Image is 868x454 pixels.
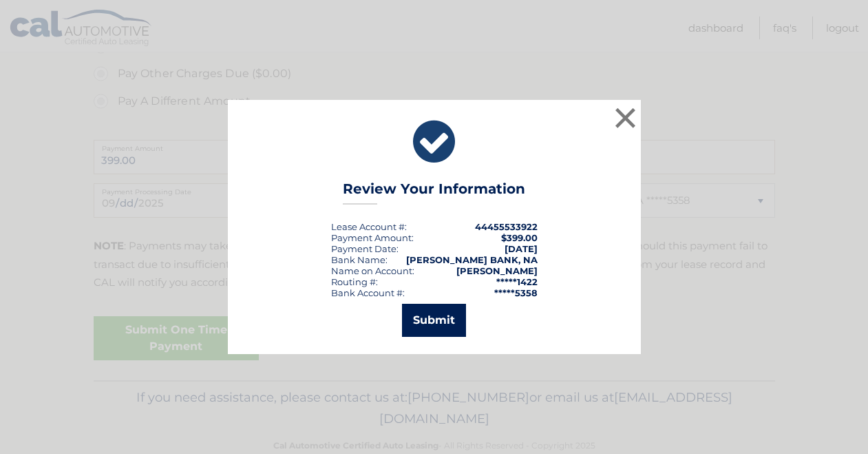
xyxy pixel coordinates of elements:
[406,254,538,265] strong: [PERSON_NAME] BANK, NA
[331,243,399,254] div: :
[331,232,414,243] div: Payment Amount:
[475,221,538,232] strong: 44455533922
[331,287,405,298] div: Bank Account #:
[501,232,538,243] span: $399.00
[343,180,525,205] h3: Review Your Information
[331,276,378,287] div: Routing #:
[505,243,538,254] span: [DATE]
[331,265,414,276] div: Name on Account:
[456,265,538,276] strong: [PERSON_NAME]
[612,104,639,132] button: ×
[331,221,407,232] div: Lease Account #:
[331,243,396,254] span: Payment Date
[402,304,466,337] button: Submit
[331,254,388,265] div: Bank Name:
